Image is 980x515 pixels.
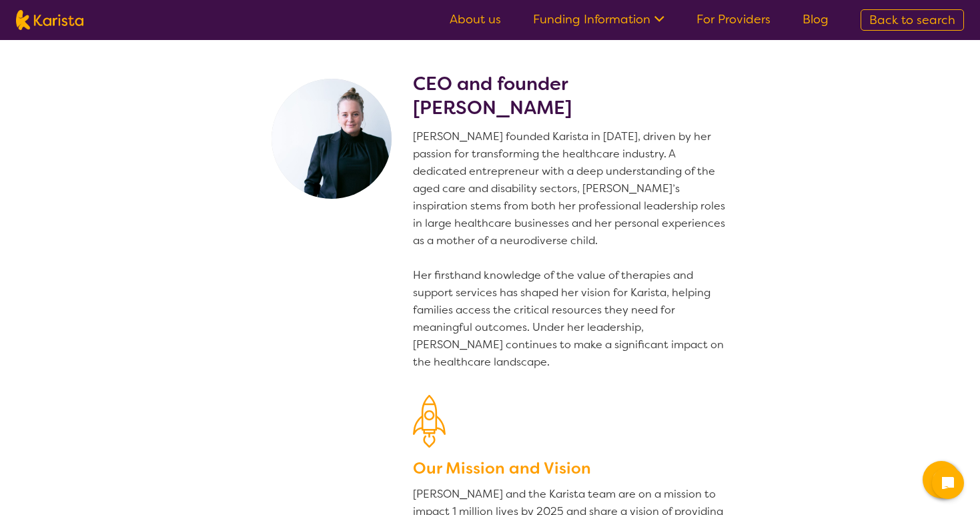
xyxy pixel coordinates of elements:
[413,72,730,120] h2: CEO and founder [PERSON_NAME]
[861,9,964,31] a: Back to search
[869,12,955,28] span: Back to search
[923,461,960,498] button: Channel Menu
[696,11,771,27] a: For Providers
[413,395,446,448] img: Our Mission
[413,128,730,371] p: [PERSON_NAME] founded Karista in [DATE], driven by her passion for transforming the healthcare in...
[450,11,501,27] a: About us
[413,456,730,480] h3: Our Mission and Vision
[16,10,83,30] img: Karista logo
[803,11,829,27] a: Blog
[533,11,664,27] a: Funding Information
